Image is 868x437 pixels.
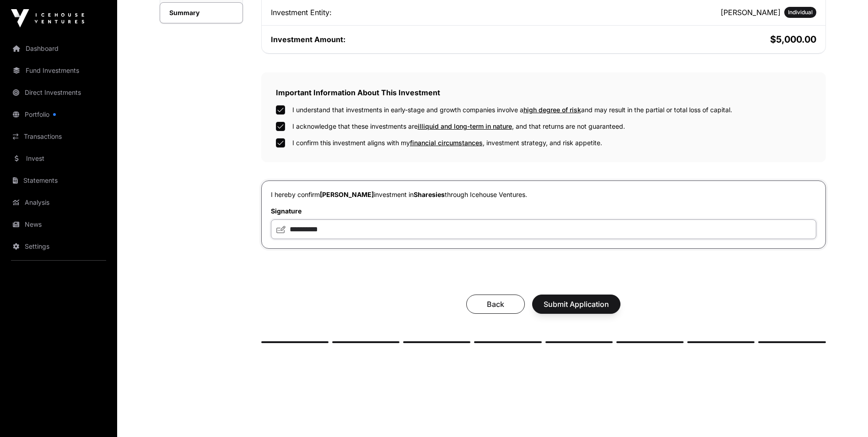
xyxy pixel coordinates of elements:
[292,105,732,115] label: I understand that investments in early-stage and growth companies involve a and may result in the...
[7,236,110,257] a: Settings
[7,38,110,59] a: Dashboard
[478,299,513,310] span: Back
[271,35,345,44] span: Investment Amount:
[544,299,609,310] span: Submit Application
[276,87,811,98] h2: Important Information About This Investment
[160,2,243,23] a: Summary
[7,214,110,235] a: News
[7,104,110,125] a: Portfolio
[292,138,602,147] label: I confirm this investment aligns with my , investment strategy, and risk appetite.
[418,122,512,130] span: illiquid and long-term in nature
[271,7,542,18] div: Investment Entity:
[7,170,110,191] a: Statements
[7,126,110,147] a: Transactions
[11,9,84,27] img: Icehouse Ventures Logo
[7,148,110,169] a: Invest
[414,191,445,198] span: Sharesies
[320,191,374,198] span: [PERSON_NAME]
[523,106,581,114] span: high degree of risk
[292,122,625,131] label: I acknowledge that these investments are , and that returns are not guaranteed.
[7,192,110,213] a: Analysis
[410,139,483,147] span: financial circumstances
[271,207,816,216] label: Signature
[7,60,110,81] a: Fund Investments
[271,190,816,199] p: I hereby confirm investment in through Icehouse Ventures.
[7,82,110,103] a: Direct Investments
[532,295,620,314] button: Submit Application
[545,33,816,46] h2: $5,000.00
[721,7,781,18] h2: [PERSON_NAME]
[822,393,868,437] iframe: Chat Widget
[466,295,525,314] button: Back
[788,9,813,16] span: Individual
